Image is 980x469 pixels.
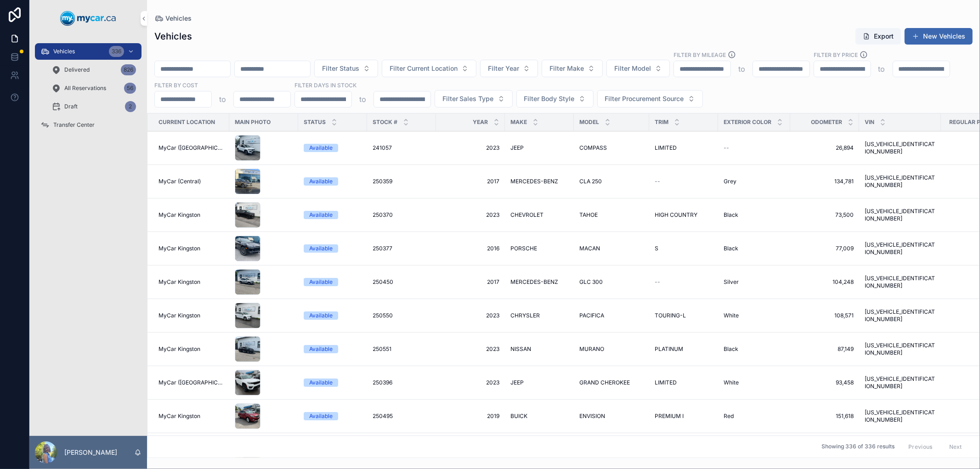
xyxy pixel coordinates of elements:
[579,211,598,219] span: TAHOE
[510,412,527,420] span: BUICK
[796,245,854,252] a: 77,009
[510,379,568,386] a: JEEP
[865,141,935,155] span: [US_VEHICLE_IDENTIFICATION_NUMBER]
[159,178,224,185] a: MyCar (Central)
[322,64,359,73] span: Filter Status
[304,211,362,219] a: Available
[53,48,75,55] span: Vehicles
[159,312,200,319] span: MyCar Kingston
[124,83,136,94] div: 56
[655,345,683,353] span: PLATINUM
[865,208,935,222] a: [US_VEHICLE_IDENTIFICATION_NUMBER]
[579,178,602,185] span: CLA 250
[60,11,116,26] img: App logo
[510,211,568,219] a: CHEVROLET
[442,245,499,252] span: 2016
[579,379,630,386] span: GRAND CHEROKEE
[35,117,142,133] a: Transfer Center
[442,178,499,185] a: 2017
[579,412,644,420] a: ENVISION
[724,245,738,252] span: Black
[309,244,333,253] div: Available
[510,345,568,353] a: NISSAN
[724,178,736,185] span: Grey
[655,178,713,185] a: --
[373,345,391,353] span: 250551
[579,178,644,185] a: CLA 250
[549,64,584,73] span: Filter Make
[309,144,333,152] div: Available
[796,412,854,420] a: 151,618
[814,51,858,59] label: FILTER BY PRICE
[373,379,392,386] span: 250396
[159,178,201,185] span: MyCar (Central)
[510,245,568,252] a: PORSCHE
[373,379,431,386] a: 250396
[597,90,703,107] button: Select Button
[516,90,594,107] button: Select Button
[724,412,785,420] a: Red
[614,64,651,73] span: Filter Model
[480,60,538,77] button: Select Button
[865,119,874,126] span: VIN
[579,278,603,286] span: GLC 300
[295,81,357,89] label: Filter Days In Stock
[442,379,499,386] a: 2023
[309,211,333,219] div: Available
[29,37,147,145] div: scrollable content
[724,379,739,386] span: White
[235,119,271,126] span: Main Photo
[373,312,393,319] span: 250550
[655,312,713,319] a: TOURING-L
[373,312,431,319] a: 250550
[655,312,686,319] span: TOURING-L
[46,62,142,78] a: Delivered826
[159,245,200,252] span: MyCar Kingston
[724,211,785,219] a: Black
[159,144,224,152] span: MyCar ([GEOGRAPHIC_DATA])
[655,211,697,219] span: HIGH COUNTRY
[905,28,973,45] button: New Vehicles
[821,443,895,451] span: Showing 336 of 336 results
[796,278,854,286] span: 104,248
[655,379,713,386] a: LIMITED
[373,278,431,286] a: 250450
[865,308,935,323] a: [US_VEHICLE_IDENTIFICATION_NUMBER]
[442,211,499,219] span: 2023
[865,375,935,390] a: [US_VEHICLE_IDENTIFICATION_NUMBER]
[46,98,142,115] a: Draft2
[724,178,785,185] a: Grey
[655,245,713,252] a: S
[121,64,136,75] div: 826
[655,144,713,152] a: LIMITED
[655,345,713,353] a: PLATINUM
[435,90,513,107] button: Select Button
[655,119,668,126] span: Trim
[314,60,378,77] button: Select Button
[53,121,95,129] span: Transfer Center
[579,379,644,386] a: GRAND CHEROKEE
[724,278,739,286] span: Silver
[442,412,499,420] a: 2019
[159,412,224,420] a: MyCar Kingston
[154,14,192,23] a: Vehicles
[724,379,785,386] a: White
[373,278,393,286] span: 250450
[796,379,854,386] a: 93,458
[390,64,458,73] span: Filter Current Location
[510,345,531,353] span: NISSAN
[382,60,476,77] button: Select Button
[64,448,117,457] p: [PERSON_NAME]
[579,345,604,353] span: MURANO
[655,245,658,252] span: S
[655,379,677,386] span: LIMITED
[46,80,142,96] a: All Reservations56
[724,278,785,286] a: Silver
[473,119,488,126] span: Year
[165,14,192,23] span: Vehicles
[442,345,499,353] a: 2023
